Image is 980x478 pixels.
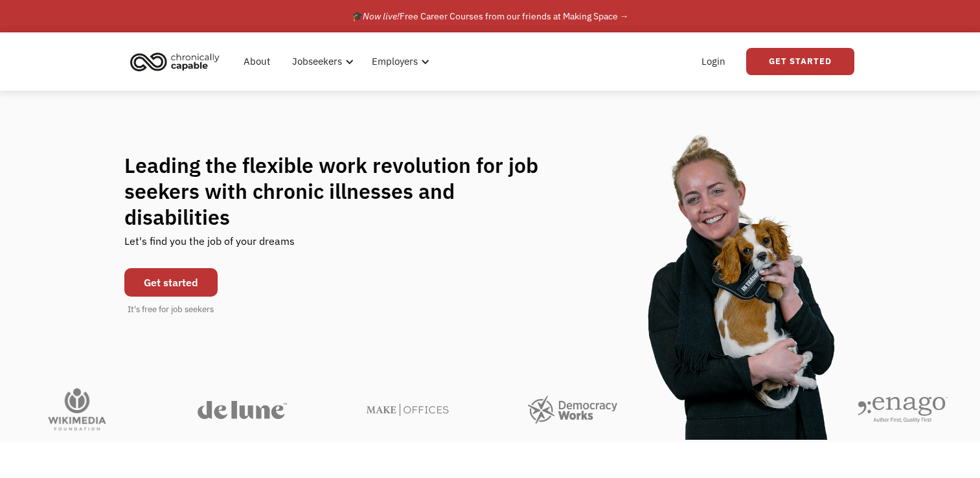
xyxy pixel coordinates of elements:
[694,41,733,82] a: Login
[746,48,854,75] a: Get Started
[372,54,418,69] div: Employers
[292,54,342,69] div: Jobseekers
[126,47,223,76] img: Chronically Capable logo
[363,10,400,22] em: Now live!
[124,152,564,230] h1: Leading the flexible work revolution for job seekers with chronic illnesses and disabilities
[124,230,295,262] div: Let's find you the job of your dreams
[364,41,433,82] div: Employers
[284,41,358,82] div: Jobseekers
[124,268,218,297] a: Get started
[236,41,278,82] a: About
[128,303,214,316] div: It's free for job seekers
[126,47,229,76] a: home
[352,8,629,24] div: 🎓 Free Career Courses from our friends at Making Space →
